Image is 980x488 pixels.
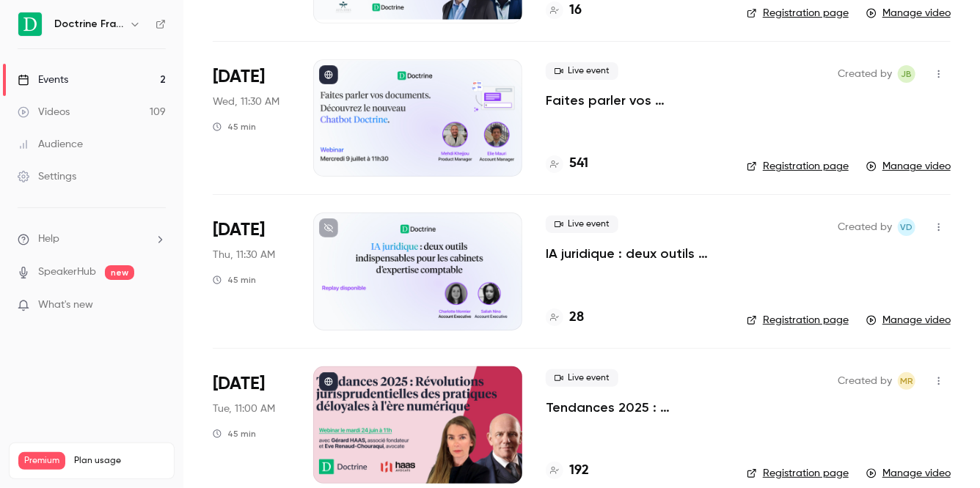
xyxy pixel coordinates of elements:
span: Thu, 11:30 AM [213,248,275,262]
a: Faites parler vos documents. Découvrez le nouveau Chatbot Doctrine. [546,92,723,109]
span: new [105,265,134,280]
a: Registration page [747,159,849,174]
span: Created by [838,65,892,83]
span: Help [38,232,59,247]
span: Wed, 11:30 AM [213,95,279,109]
a: 16 [546,1,582,21]
span: JB [902,65,913,83]
img: Doctrine France [18,12,42,36]
div: Jun 24 Tue, 11:00 AM (Europe/Paris) [213,366,290,484]
h4: 16 [569,1,582,21]
span: Tue, 11:00 AM [213,402,275,416]
div: 45 min [213,274,256,286]
span: [DATE] [213,65,265,89]
div: Events [18,73,68,87]
div: Audience [18,137,83,152]
span: Live event [546,215,618,233]
a: Registration page [747,313,849,328]
div: Jul 9 Wed, 11:30 AM (Europe/Paris) [213,59,290,177]
li: help-dropdown-opener [18,232,166,247]
span: Victoire Demortier [898,218,915,236]
span: Plan usage [74,455,165,467]
div: Videos [18,105,70,119]
a: SpeakerHub [38,265,96,280]
a: 28 [546,308,584,328]
a: IA juridique : deux outils incontournables pour les cabinets d’expertise comptable [546,245,723,262]
div: 45 min [213,428,256,440]
a: Manage video [866,466,951,481]
h4: 28 [569,308,584,328]
a: Tendances 2025 : Révolutions jurisprudentielles des pratiques déloyales à l'ère numérique [546,399,723,416]
span: [DATE] [213,372,265,396]
a: Registration page [747,466,849,481]
a: Manage video [866,313,951,328]
div: Jul 3 Thu, 11:30 AM (Europe/Paris) [213,212,290,330]
span: Created by [838,372,892,390]
div: 45 min [213,121,256,133]
span: Live event [546,62,618,80]
span: Justine Burel [898,65,915,83]
span: [DATE] [213,218,265,242]
a: Manage video [866,159,951,174]
span: Marguerite Rubin de Cervens [898,372,915,390]
span: Created by [838,218,892,236]
span: MR [900,372,913,390]
h4: 192 [569,461,589,481]
span: Live event [546,369,618,387]
span: What's new [38,297,93,313]
div: Settings [18,169,76,184]
iframe: Noticeable Trigger [148,299,166,312]
h6: Doctrine France [54,17,123,32]
span: Premium [18,452,65,470]
h4: 541 [569,154,588,174]
a: Registration page [747,6,849,21]
a: Manage video [866,6,951,21]
a: 192 [546,461,589,481]
span: VD [901,218,913,236]
a: 541 [546,154,588,174]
